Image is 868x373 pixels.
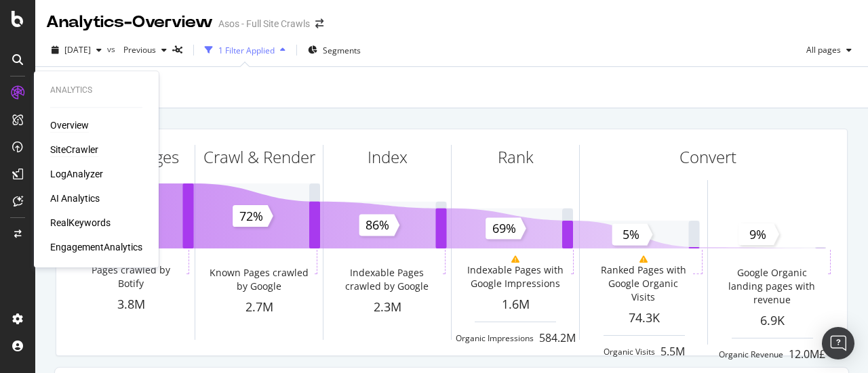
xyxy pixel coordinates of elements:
[50,216,111,229] a: RealKeywords
[801,44,841,56] span: All pages
[368,146,408,169] div: Index
[203,146,315,169] div: Crawl & Render
[822,327,854,359] div: Open Intercom Messenger
[50,240,142,254] a: EngagementAnalytics
[315,19,323,28] div: arrow-right-arrow-left
[199,39,291,61] button: 1 Filter Applied
[801,39,857,61] button: All pages
[218,17,310,30] div: Asos - Full Site Crawls
[334,266,440,293] div: Indexable Pages crawled by Google
[118,39,172,61] button: Previous
[302,39,366,61] button: Segments
[218,45,275,56] div: 1 Filter Applied
[323,45,361,56] span: Segments
[67,296,195,313] div: 3.8M
[456,332,534,344] div: Organic Impressions
[77,263,184,290] div: Pages crawled by Botify
[498,146,534,169] div: Rank
[50,143,98,156] a: SiteCrawler
[107,43,118,55] span: vs
[50,118,89,132] a: Overview
[50,167,103,181] a: LogAnalyzer
[323,299,451,316] div: 2.3M
[50,192,100,205] a: AI Analytics
[195,299,323,316] div: 2.7M
[46,11,213,34] div: Analytics - Overview
[46,39,107,61] button: [DATE]
[50,85,142,96] div: Analytics
[452,296,579,313] div: 1.6M
[539,330,576,346] div: 584.2M
[118,44,156,56] span: Previous
[205,266,312,293] div: Known Pages crawled by Google
[462,263,568,290] div: Indexable Pages with Google Impressions
[64,44,91,56] span: 2025 Oct. 7th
